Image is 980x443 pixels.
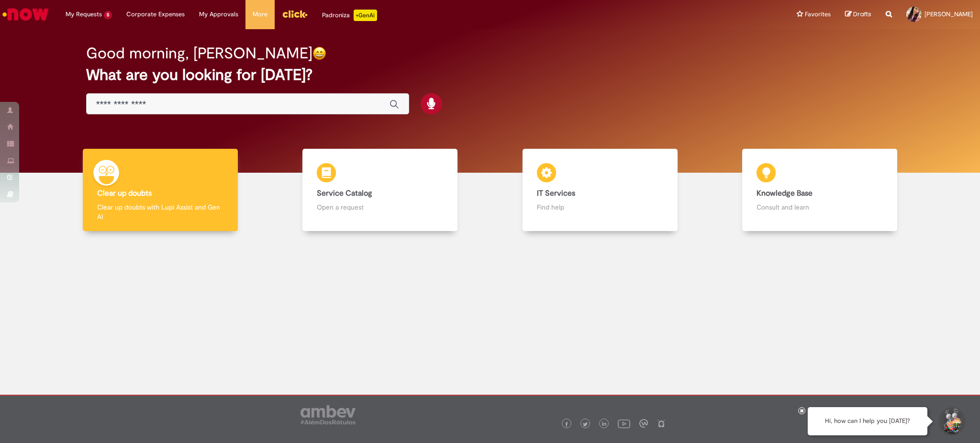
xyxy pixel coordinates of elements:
[583,422,588,427] img: logo_footer_twitter.png
[808,407,927,435] div: Hi, how can I help you [DATE]?
[537,188,575,198] b: IT Services
[317,188,372,198] b: Service Catalog
[657,419,666,428] img: logo_footer_naosei.png
[354,10,377,21] p: +GenAi
[270,149,490,232] a: Service Catalog Open a request
[924,10,973,18] span: [PERSON_NAME]
[199,10,238,19] span: My Approvals
[710,149,930,232] a: Knowledge Base Consult and learn
[50,149,270,232] a: Clear up doubts Clear up doubts with Lupi Assist and Gen AI
[602,421,607,427] img: logo_footer_linkedin.png
[937,407,966,436] button: Start Support Conversation
[86,66,894,83] h2: What are you looking for [DATE]?
[757,188,813,198] b: Knowledge Base
[301,405,356,424] img: logo_footer_ambev_rotulo_gray.png
[86,45,312,62] h2: Good morning, [PERSON_NAME]
[853,10,871,19] span: Drafts
[126,10,185,19] span: Corporate Expenses
[845,10,871,19] a: Drafts
[282,7,308,21] img: click_logo_yellow_360x200.png
[618,417,630,430] img: logo_footer_youtube.png
[1,5,50,24] img: ServiceNow
[322,10,377,21] div: Padroniza
[317,202,443,212] p: Open a request
[97,188,152,198] b: Clear up doubts
[757,202,883,212] p: Consult and learn
[312,46,326,60] img: happy-face.png
[537,202,663,212] p: Find help
[97,202,223,221] p: Clear up doubts with Lupi Assist and Gen AI
[66,10,102,19] span: My Requests
[253,10,267,19] span: More
[639,419,648,428] img: logo_footer_workplace.png
[104,11,112,19] span: 5
[805,10,831,19] span: Favorites
[564,422,569,427] img: logo_footer_facebook.png
[490,149,710,232] a: IT Services Find help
